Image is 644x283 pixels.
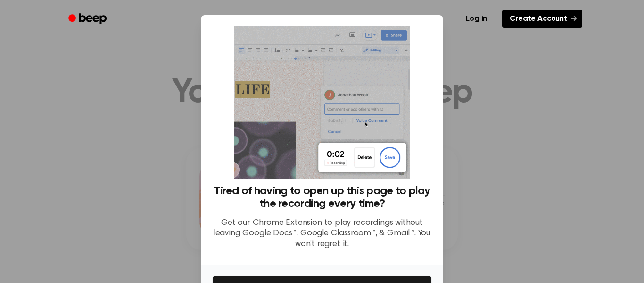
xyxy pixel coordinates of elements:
[213,185,431,210] h3: Tired of having to open up this page to play the recording every time?
[62,10,115,28] a: Beep
[213,218,431,250] p: Get our Chrome Extension to play recordings without leaving Google Docs™, Google Classroom™, & Gm...
[234,26,409,179] img: Beep extension in action
[502,10,582,28] a: Create Account
[456,8,496,30] a: Log in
